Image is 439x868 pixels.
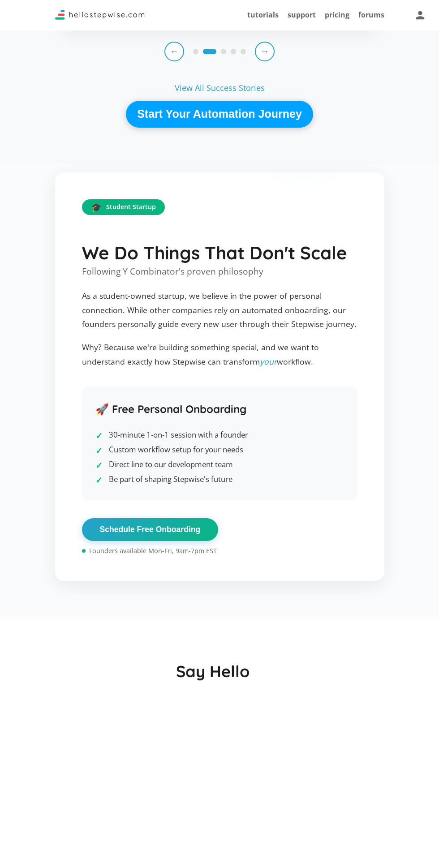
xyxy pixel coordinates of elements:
li: Be part of shaping Stepwise's future [95,472,344,487]
p: Following Y Combinator's proven philosophy [82,267,357,275]
button: Next testimonial [255,42,275,61]
p: Why? Because we're building something special, and we want to understand exactly how Stepwise can... [82,340,357,369]
button: Go to testimonial 5 [241,49,246,54]
a: View All Success Stories [175,84,265,92]
button: Go to testimonial 2 [203,49,216,54]
a: forums [358,10,384,20]
p: As a student-owned startup, we believe in the power of personal connection. While other companies... [82,289,357,331]
li: Custom workflow setup for your needs [95,443,344,457]
span: Founders available Mon-Fri, 9am-7pm EST [82,548,357,554]
h2: Say Hello [176,662,250,681]
button: Go to testimonial 4 [231,49,236,54]
span: 🎓 [91,203,102,211]
em: your [260,356,277,367]
button: Schedule Free Onboarding [82,518,219,541]
a: pricing [325,10,349,20]
button: Go to testimonial 1 [193,49,198,54]
h2: We Do Things That Don't Scale [82,243,357,262]
button: Go to testimonial 3 [221,49,226,54]
a: support [288,10,316,20]
a: tutorials [247,10,279,20]
li: 30-minute 1-on-1 session with a founder [95,428,344,443]
span: Student Startup [106,204,156,210]
button: Previous testimonial [164,42,184,61]
img: Logo [55,10,145,20]
button: Start Your Automation Journey [126,101,313,128]
h3: 🚀 Free Personal Onboarding [95,400,344,419]
li: Direct line to our development team [95,457,344,472]
a: Stepwise [55,12,145,22]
